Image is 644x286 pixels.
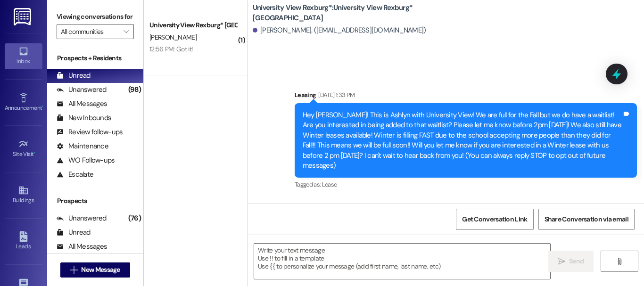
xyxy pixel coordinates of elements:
b: University View Rexburg*: University View Rexburg* [GEOGRAPHIC_DATA] [253,3,441,23]
div: WO Follow-ups [57,155,115,165]
div: All Messages [57,242,107,252]
div: (76) [126,211,143,226]
div: Review follow-ups [57,127,123,137]
div: Leasing [295,90,637,103]
div: Prospects [47,196,143,206]
i:  [558,258,565,265]
div: Maintenance [57,141,108,151]
span: Send [569,256,584,266]
button: Get Conversation Link [456,209,533,230]
label: Viewing conversations for [57,9,134,24]
button: New Message [60,262,130,278]
span: Share Conversation via email [545,214,628,224]
a: Leads [5,229,42,254]
div: (98) [126,82,143,97]
span: New Message [81,265,120,275]
div: Tagged as: [295,178,637,191]
a: Inbox [5,43,42,69]
div: 12:56 PM: Got it! [149,45,193,53]
i:  [70,266,77,274]
div: [PERSON_NAME]. ([EMAIL_ADDRESS][DOMAIN_NAME]) [253,25,426,35]
button: Send [548,251,594,272]
span: Lease [322,180,337,188]
a: Buildings [5,182,42,208]
span: • [42,103,43,110]
div: Prospects + Residents [47,53,143,63]
button: Share Conversation via email [538,209,635,230]
input: All communities [61,24,119,39]
span: • [34,149,35,156]
span: Get Conversation Link [462,214,527,224]
div: Unanswered [57,213,107,223]
div: [DATE] 1:33 PM [316,90,355,100]
a: Site Visit • [5,136,42,162]
img: ResiDesk Logo [14,8,33,25]
div: All Messages [57,99,107,109]
div: Unread [57,228,91,237]
div: Unanswered [57,85,107,95]
div: Escalate [57,170,93,180]
div: Unread [57,71,91,81]
i:  [616,258,623,265]
div: University View Rexburg* [GEOGRAPHIC_DATA] [149,20,237,30]
div: New Inbounds [57,113,111,123]
i:  [124,28,129,35]
div: Hey [PERSON_NAME]! This is Ashlyn with University View! We are full for the Fall but we do have a... [303,110,622,171]
span: [PERSON_NAME] [149,33,197,41]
